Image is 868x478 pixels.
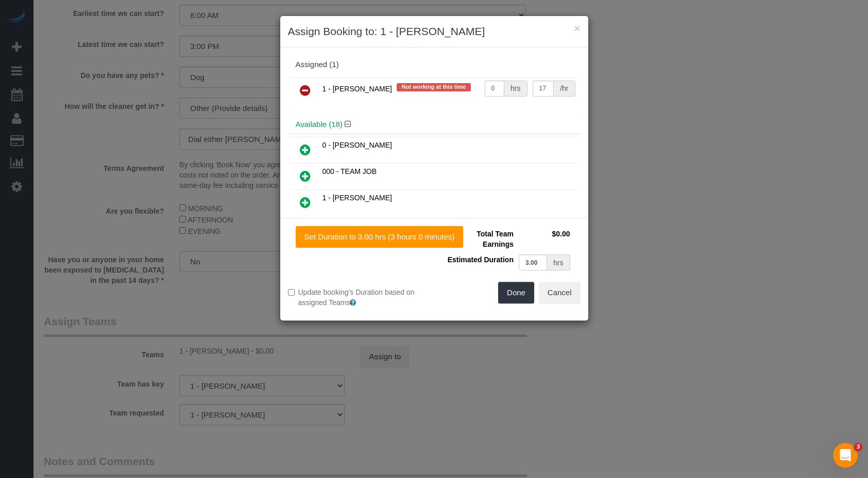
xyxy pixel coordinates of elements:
label: Update booking's Duration based on assigned Teams [288,287,427,308]
iframe: Intercom live chat [833,443,858,468]
span: Not working at this time [397,83,471,91]
span: Estimated Duration [448,256,514,264]
span: 3 [854,443,862,451]
h3: Assign Booking to: 1 - [PERSON_NAME] [288,24,581,39]
span: 0 - [PERSON_NAME] [322,141,392,149]
button: Set Duration to 3.00 hrs (3 hours 0 minutes) [296,226,464,248]
input: Update booking's Duration based on assigned Teams [288,289,295,296]
button: × [574,23,580,34]
span: 000 - TEAM JOB [322,167,377,176]
button: Cancel [539,282,581,304]
span: 1 - [PERSON_NAME] [322,85,392,93]
td: $0.00 [516,226,573,252]
div: Assigned (1) [296,60,573,69]
h4: Available (18) [296,120,573,129]
div: hrs [504,81,527,97]
td: Total Team Earnings [442,226,516,252]
button: Done [498,282,534,304]
span: 1 - [PERSON_NAME] [322,194,392,202]
div: hrs [547,254,570,270]
div: /hr [554,81,575,97]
